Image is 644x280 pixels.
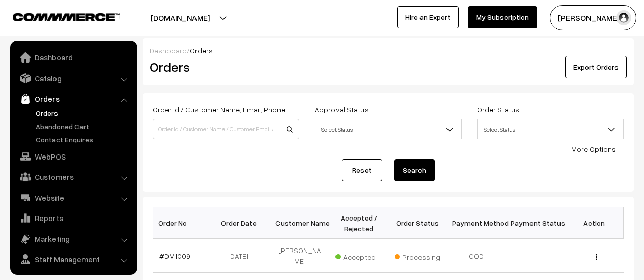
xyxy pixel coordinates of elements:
td: [PERSON_NAME] [271,239,330,273]
a: #DM1009 [159,252,190,260]
a: COMMMERCE [13,10,102,22]
input: Order Id / Customer Name / Customer Email / Customer Phone [153,119,299,139]
span: Select Status [315,119,461,139]
a: Staff Management [13,250,134,268]
span: Select Status [315,120,461,138]
img: Menu [596,254,597,260]
th: Accepted / Rejected [329,207,388,239]
div: / [150,45,627,56]
th: Payment Method [447,207,506,239]
button: Search [394,159,435,181]
a: Dashboard [13,48,134,67]
a: More Options [571,145,616,153]
th: Order Status [388,207,447,239]
a: Website [13,189,134,207]
a: Marketing [13,230,134,248]
th: Action [565,207,624,239]
a: Orders [33,108,134,118]
th: Payment Status [506,207,565,239]
a: Catalog [13,69,134,87]
td: COD [447,239,506,273]
th: Customer Name [271,207,330,239]
a: My Subscription [468,6,537,28]
span: Select Status [477,119,624,139]
button: [DOMAIN_NAME] [115,5,245,30]
span: Accepted [335,249,386,262]
a: Reset [342,159,382,181]
span: Orders [190,46,213,55]
th: Order Date [212,207,271,239]
a: Abandoned Cart [33,121,134,132]
a: Contact Enquires [33,134,134,145]
a: WebPOS [13,147,134,166]
label: Order Status [477,104,519,115]
a: Dashboard [150,46,187,55]
a: Hire an Expert [397,6,459,28]
td: [DATE] [212,239,271,273]
td: - [506,239,565,273]
a: Customers [13,168,134,186]
a: Orders [13,89,134,108]
a: Reports [13,209,134,227]
img: COMMMERCE [13,13,120,21]
span: Processing [395,249,445,262]
button: Export Orders [565,56,627,78]
h2: Orders [150,59,298,75]
label: Order Id / Customer Name, Email, Phone [153,104,285,115]
th: Order No [153,207,212,239]
label: Approval Status [315,104,369,115]
button: [PERSON_NAME] [550,5,636,30]
span: Select Status [478,120,623,138]
img: user [616,10,631,25]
